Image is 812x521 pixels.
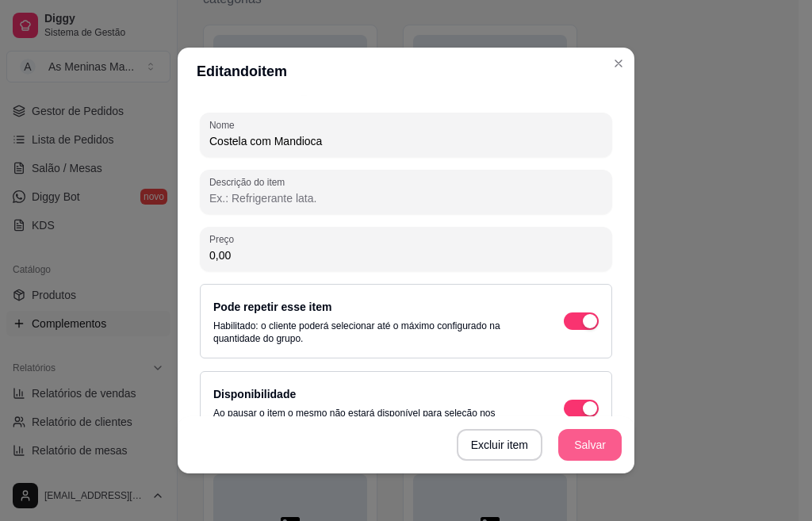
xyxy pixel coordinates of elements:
label: Preço [209,232,239,246]
label: Nome [209,118,240,132]
button: Excluir item [457,429,542,461]
input: Nome [209,133,603,149]
label: Descrição do item [209,175,290,189]
p: Habilitado: o cliente poderá selecionar até o máximo configurado na quantidade do grupo. [213,320,532,345]
input: Descrição do item [209,190,603,206]
label: Disponibilidade [213,388,296,400]
button: Close [606,51,631,76]
input: Preço [209,247,603,263]
p: Ao pausar o item o mesmo não estará disponível para seleção nos produtos e/ou categorias vinculadas [213,407,532,432]
label: Pode repetir esse item [213,301,331,313]
header: Editando item [178,48,634,95]
button: Salvar [558,429,622,461]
